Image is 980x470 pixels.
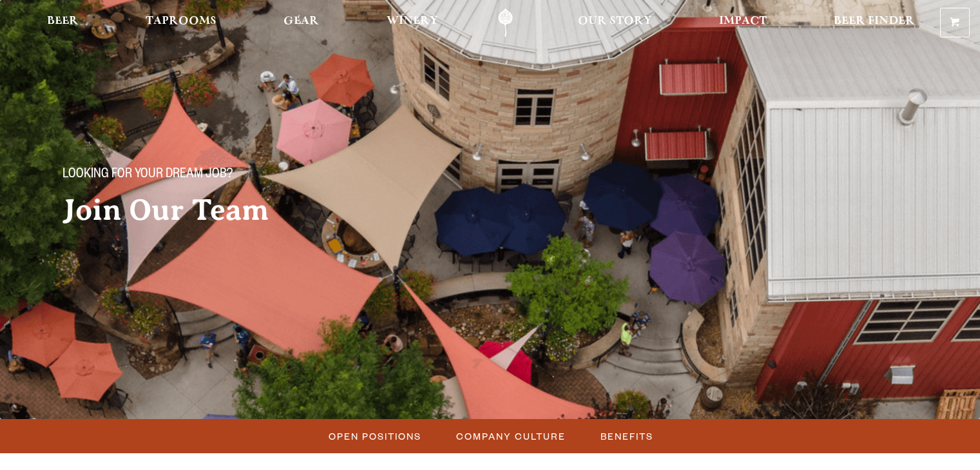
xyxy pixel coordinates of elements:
span: Looking for your dream job? [62,167,233,184]
span: Gear [283,16,319,26]
a: Winery [378,8,447,37]
a: Beer Finder [825,8,923,37]
a: Odell Home [481,8,530,37]
span: Company Culture [456,427,566,446]
span: Benefits [600,427,653,446]
h2: Join Our Team [62,194,465,226]
span: Beer [47,16,79,26]
a: Our Story [570,8,660,37]
a: Benefits [593,427,660,446]
span: Open Positions [329,427,421,446]
a: Company Culture [448,427,572,446]
span: Our Story [578,16,652,26]
a: Impact [711,8,775,37]
span: Winery [387,16,438,26]
a: Open Positions [321,427,428,446]
span: Taprooms [146,16,216,26]
span: Beer Finder [834,16,915,26]
a: Beer [39,8,87,37]
span: Impact [719,16,767,26]
a: Taprooms [137,8,225,37]
a: Gear [275,8,327,37]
